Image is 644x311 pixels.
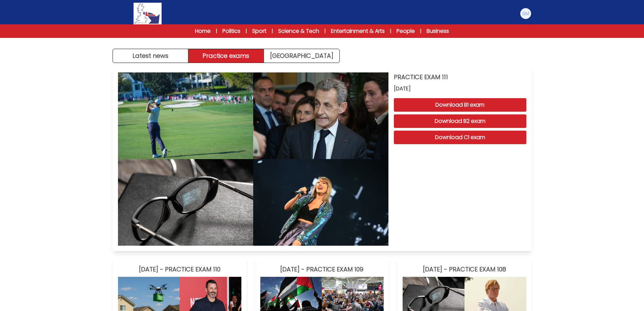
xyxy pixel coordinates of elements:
a: Entertainment & Arts [331,27,385,35]
span: | [246,28,247,35]
span: | [420,28,421,35]
button: Download C1 exam [394,131,526,144]
h3: [DATE] - PRACTICE EXAM 110 [118,265,241,274]
a: Science & Tech [278,27,319,35]
span: | [325,28,326,35]
span: | [272,28,273,35]
a: Business [427,27,449,35]
img: PRACTICE EXAM 111 [118,159,253,246]
img: PRACTICE EXAM 111 [253,159,388,246]
a: Sport [252,27,266,35]
span: | [390,28,391,35]
h3: [DATE] - PRACTICE EXAM 108 [403,265,526,274]
button: Practice exams [188,49,264,63]
a: Logo [113,3,183,24]
button: Latest news [113,49,189,63]
a: [GEOGRAPHIC_DATA] [264,49,339,63]
span: | [216,28,217,35]
a: People [397,27,415,35]
a: Politics [222,27,240,35]
span: [DATE] [394,85,526,93]
img: Logo [134,3,161,24]
img: PRACTICE EXAM 111 [118,72,253,159]
h3: PRACTICE EXAM 111 [394,72,526,82]
h3: [DATE] - PRACTICE EXAM 109 [260,265,384,274]
a: Home [195,27,211,35]
img: Stefania Modica [520,8,531,19]
img: PRACTICE EXAM 111 [253,72,388,159]
button: Download B2 exam [394,114,526,128]
button: Download B1 exam [394,98,526,112]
